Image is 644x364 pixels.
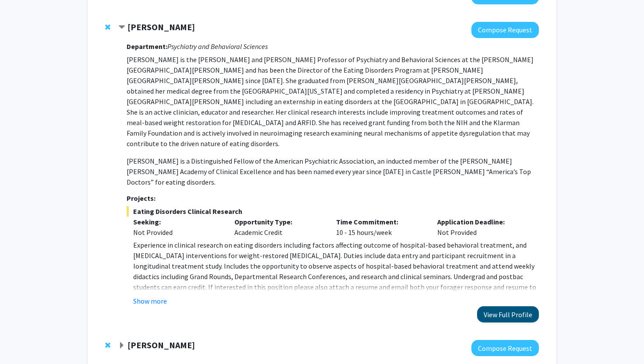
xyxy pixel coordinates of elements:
i: Psychiatry and Behavioral Sciences [167,42,268,51]
span: [PERSON_NAME] is a Distinguished Fellow of the American Psychiatric Association, an inducted memb... [127,157,531,186]
iframe: Chat [7,325,37,357]
div: Not Provided [431,217,532,238]
p: Seeking: [133,217,222,227]
strong: Department: [127,42,167,51]
button: Compose Request to Shinuo Weng [471,340,539,356]
span: Expand Shinuo Weng Bookmark [118,342,125,349]
button: Compose Request to Angela Guarda [471,22,539,38]
button: View Full Profile [477,306,539,322]
span: Eating Disorders Clinical Research [127,206,539,217]
strong: Projects: [127,194,156,203]
span: Contract Angela Guarda Bookmark [118,24,125,31]
p: Application Deadline: [437,217,526,227]
div: 10 - 15 hours/week [329,217,431,238]
button: Show more [133,296,167,306]
span: Remove Angela Guarda from bookmarks [105,24,110,31]
span: Remove Shinuo Weng from bookmarks [105,342,110,349]
p: Time Commitment: [336,217,425,227]
p: [PERSON_NAME] is the [PERSON_NAME] and [PERSON_NAME] Professor of Psychiatry and Behavioral Scien... [127,54,539,149]
div: Academic Credit [228,217,329,238]
div: Not Provided [133,227,222,238]
strong: [PERSON_NAME] [127,339,195,350]
p: Opportunity Type: [234,217,323,227]
strong: [PERSON_NAME] [127,21,195,32]
span: Experience in clinical research on eating disorders including factors affecting outcome of hospit... [133,241,536,302]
